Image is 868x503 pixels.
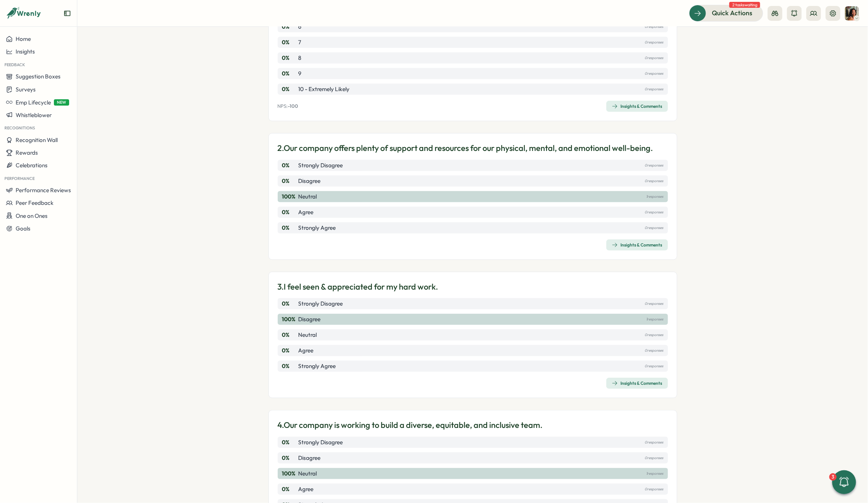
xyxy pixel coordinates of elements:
[299,300,343,308] p: Strongly Disagree
[645,54,664,62] p: 0 responses
[645,362,664,370] p: 0 responses
[282,470,297,478] p: 100 %
[64,10,71,17] button: Expand sidebar
[645,331,664,339] p: 0 responses
[278,103,299,110] p: NPS:
[729,2,760,8] span: 2 tasks waiting
[282,85,297,93] p: 0 %
[16,162,48,169] span: Celebrations
[645,85,664,93] p: 0 responses
[645,438,664,446] p: 0 responses
[645,300,664,308] p: 0 responses
[16,212,48,219] span: One on Ones
[606,378,668,389] button: Insights & Comments
[299,38,301,46] p: 7
[16,99,51,106] span: Emp Lifecycle
[282,454,297,462] p: 0 %
[16,225,30,232] span: Goals
[299,177,321,185] p: Disagree
[16,199,54,206] span: Peer Feedback
[282,315,297,323] p: 100 %
[299,85,350,93] p: 10 - Extremely likely
[606,239,668,251] button: Insights & Comments
[282,300,297,308] p: 0 %
[299,208,314,216] p: Agree
[299,161,343,170] p: Strongly Disagree
[299,54,301,62] p: 8
[282,224,297,232] p: 0 %
[278,281,438,293] p: 3. I feel seen & appreciated for my hard work.
[646,193,664,201] p: 1 responses
[282,438,297,446] p: 0 %
[282,70,297,78] p: 0 %
[278,419,543,431] p: 4. Our company is working to build a diverse, equitable, and inclusive team.
[282,208,297,216] p: 0 %
[282,161,297,170] p: 0 %
[282,177,297,185] p: 0 %
[282,331,297,339] p: 0 %
[16,187,71,194] span: Performance Reviews
[282,346,297,355] p: 0 %
[16,149,38,156] span: Rewards
[282,485,297,493] p: 0 %
[278,142,653,154] p: 2. Our company offers plenty of support and resources for our physical, mental, and emotional wel...
[299,224,336,232] p: Strongly Agree
[612,380,662,386] div: Insights & Comments
[299,315,321,323] p: Disagree
[645,161,664,170] p: 0 responses
[16,86,36,93] span: Surveys
[612,242,662,248] div: Insights & Comments
[288,103,299,109] span: -100
[299,438,343,446] p: Strongly Disagree
[54,99,69,106] span: NEW
[299,362,336,370] p: Strongly Agree
[645,38,664,46] p: 0 responses
[712,8,752,18] span: Quick Actions
[845,6,859,20] img: Viveca Riley
[645,224,664,232] p: 0 responses
[645,70,664,78] p: 0 responses
[282,193,297,201] p: 100 %
[829,473,837,481] div: 3
[16,35,31,42] span: Home
[16,48,35,55] span: Insights
[299,331,317,339] p: Neutral
[646,470,664,478] p: 1 responses
[645,485,664,493] p: 0 responses
[282,54,297,62] p: 0 %
[16,73,61,80] span: Suggestion Boxes
[282,38,297,46] p: 0 %
[282,362,297,370] p: 0 %
[646,315,664,323] p: 1 responses
[645,346,664,355] p: 0 responses
[645,454,664,462] p: 0 responses
[16,136,58,144] span: Recognition Wall
[689,5,763,21] button: Quick Actions
[612,103,662,109] div: Insights & Comments
[645,177,664,185] p: 0 responses
[832,470,856,494] button: 3
[299,470,317,478] p: Neutral
[645,208,664,216] p: 0 responses
[299,454,321,462] p: Disagree
[299,485,314,493] p: Agree
[606,101,668,112] button: Insights & Comments
[299,193,317,201] p: Neutral
[299,70,302,78] p: 9
[16,112,52,119] span: Whistleblower
[299,346,314,355] p: Agree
